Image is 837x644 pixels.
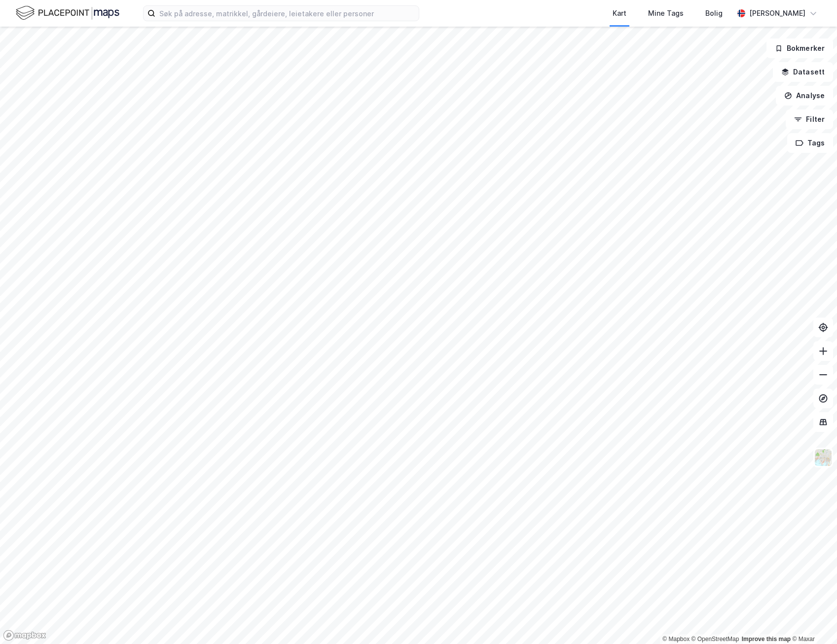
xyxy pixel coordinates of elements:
[786,109,833,129] button: Filter
[776,86,833,106] button: Analyse
[773,62,833,82] button: Datasett
[155,6,419,21] input: Søk på adresse, matrikkel, gårdeiere, leietakere eller personer
[16,4,119,22] img: logo.f888ab2527a4732fd821a326f86c7f29.svg
[705,7,723,19] div: Bolig
[788,597,837,644] iframe: Chat Widget
[648,7,684,19] div: Mine Tags
[613,7,626,19] div: Kart
[749,7,805,19] div: [PERSON_NAME]
[662,636,690,643] a: Mapbox
[787,133,833,153] button: Tags
[3,630,46,641] a: Mapbox homepage
[814,448,833,467] img: Z
[742,636,791,643] a: Improve this map
[691,636,739,643] a: OpenStreetMap
[788,597,837,644] div: Kontrollprogram for chat
[766,38,833,58] button: Bokmerker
